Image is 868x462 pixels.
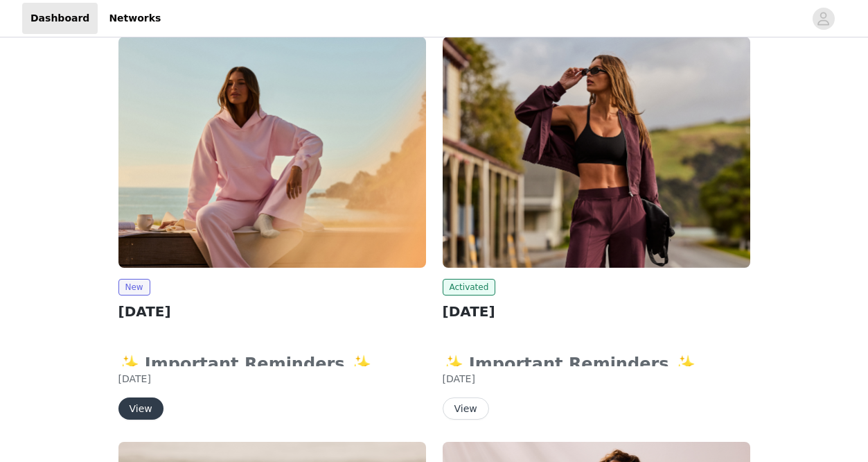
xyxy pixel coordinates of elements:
h2: [DATE] [118,301,426,322]
a: View [118,404,163,414]
a: Networks [100,3,169,34]
button: View [443,397,489,420]
img: Fabletics [443,37,750,268]
span: Activated [443,279,496,296]
strong: ✨ Important Reminders ✨ [443,354,705,374]
img: Fabletics [118,37,426,268]
strong: ✨ Important Reminders ✨ [118,354,380,374]
span: [DATE] [118,373,151,384]
button: View [118,397,163,420]
span: [DATE] [443,373,475,384]
h2: [DATE] [443,301,750,322]
a: Dashboard [22,3,98,34]
span: New [118,279,150,296]
div: avatar [817,8,830,30]
a: View [443,404,489,414]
